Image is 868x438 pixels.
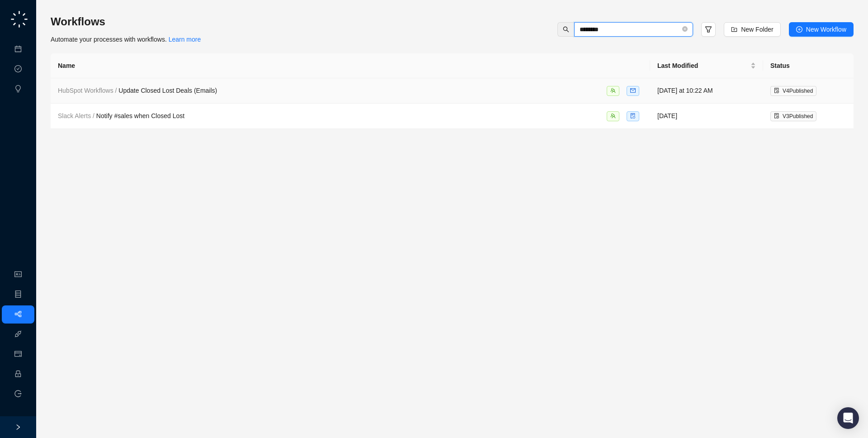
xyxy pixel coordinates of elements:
[731,26,737,33] span: folder-add
[650,78,763,104] td: [DATE] at 10:22 AM
[783,88,813,94] span: V 4 Published
[51,36,201,43] span: Automate your processes with workflows.
[741,24,774,34] span: New Folder
[58,112,96,119] span: Slack Alerts /
[610,88,616,93] span: team
[58,112,184,119] span: Notify #sales when Closed Lost
[774,88,779,93] span: file-done
[58,87,118,94] span: HubSpot Workflows /
[630,113,636,119] span: file-sync
[650,104,763,129] td: [DATE]
[682,25,688,34] span: close-circle
[9,9,29,29] img: logo-small-C4UdH2pc.png
[774,113,779,119] span: file-done
[705,26,712,33] span: filter
[783,113,813,119] span: V 3 Published
[51,14,201,29] h3: Workflows
[630,88,636,93] span: mail
[169,36,201,43] a: Learn more
[789,22,854,37] button: New Workflow
[837,407,859,429] div: Open Intercom Messenger
[763,53,854,78] th: Status
[796,26,802,33] span: plus-circle
[14,390,22,397] span: logout
[58,87,217,94] span: Update Closed Lost Deals (Emails)
[724,22,781,37] button: New Folder
[51,53,650,78] th: Name
[563,26,569,33] span: search
[15,424,21,430] span: right
[682,26,688,32] span: close-circle
[650,53,763,78] th: Last Modified
[657,61,749,71] span: Last Modified
[806,24,846,34] span: New Workflow
[610,113,616,119] span: team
